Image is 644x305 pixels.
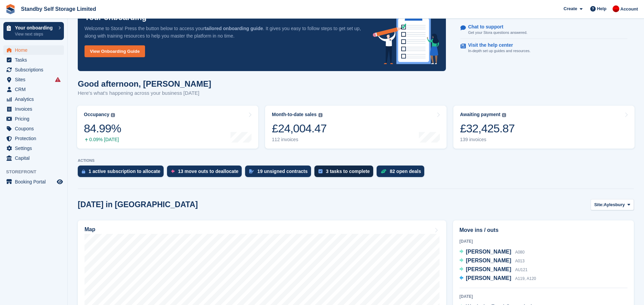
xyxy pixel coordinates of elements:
h2: Map [85,226,95,233]
p: Your onboarding [15,25,55,30]
span: Sites [15,75,55,84]
div: 0.09% [DATE] [84,137,121,143]
span: AU121 [515,267,528,272]
span: Booking Portal [15,177,55,187]
span: Create [564,5,577,12]
div: 84.99% [84,122,121,135]
a: Month-to-date sales £24,004.47 112 invoices [265,106,446,149]
p: Your onboarding [85,14,147,21]
a: View Onboarding Guide [85,45,145,57]
div: 13 move outs to deallocate [178,169,238,174]
span: Pricing [15,114,55,124]
div: £32,425.87 [460,122,515,135]
img: contract_signature_icon-13c848040528278c33f63329250d36e43548de30e8caae1d1a13099fd9432cc5.svg [249,169,254,173]
p: Chat to support [468,24,522,30]
span: Capital [15,153,55,163]
img: onboarding-info-6c161a55d2c0e0a8cae90662b2fe09162a5109e8cc188191df67fb4f79e88e88.svg [373,14,439,64]
span: Home [15,45,55,55]
img: Aaron Winter [613,5,619,12]
span: Invoices [15,104,55,114]
a: menu [3,134,64,143]
a: 3 tasks to complete [314,166,377,180]
div: £24,004.47 [272,122,327,135]
img: active_subscription_to_allocate_icon-d502201f5373d7db506a760aba3b589e785aa758c864c3986d89f69b8ff3... [82,169,85,174]
i: Smart entry sync failures have occurred [55,77,61,82]
p: In-depth set up guides and resources. [468,48,531,54]
span: Storefront [6,169,67,175]
a: menu [3,65,64,74]
div: 82 open deals [390,169,421,174]
p: Visit the help center [468,42,525,48]
a: menu [3,55,64,65]
a: menu [3,114,64,124]
span: Tasks [15,55,55,65]
a: menu [3,45,64,55]
span: [PERSON_NAME] [466,258,511,263]
a: Standby Self Storage Limited [18,3,99,15]
span: CRM [15,85,55,94]
span: Coupons [15,124,55,133]
a: menu [3,94,64,104]
a: menu [3,104,64,114]
span: [PERSON_NAME] [466,266,511,272]
img: deal-1b604bf984904fb50ccaf53a9ad4b4a5d6e5aea283cecdc64d6e3604feb123c2.svg [381,169,386,174]
p: Welcome to Stora! Press the button below to access your . It gives you easy to follow steps to ge... [85,25,362,40]
p: Get your Stora questions answered. [468,30,527,36]
div: Awaiting payment [460,112,501,117]
div: 1 active subscription to allocate [89,169,160,174]
p: ACTIONS [78,158,634,163]
img: task-75834270c22a3079a89374b754ae025e5fb1db73e45f91037f5363f120a921f8.svg [318,169,323,173]
div: Occupancy [84,112,109,117]
h2: [DATE] in [GEOGRAPHIC_DATA] [78,200,198,209]
div: [DATE] [459,293,627,300]
a: Your onboarding View next steps [3,22,64,40]
div: 139 invoices [460,137,515,143]
p: View next steps [15,31,55,37]
a: [PERSON_NAME] A013 [459,257,525,265]
a: menu [3,153,64,163]
img: move_outs_to_deallocate_icon-f764333ba52eb49d3ac5e1228854f67142a1ed5810a6f6cc68b1a99e826820c5.svg [171,169,174,173]
a: menu [3,144,64,153]
a: [PERSON_NAME] AU121 [459,265,527,274]
a: [PERSON_NAME] A080 [459,248,525,257]
a: menu [3,75,64,84]
h1: Good afternoon, [PERSON_NAME] [78,79,211,88]
a: 19 unsigned contracts [245,166,314,180]
a: [PERSON_NAME] A119, A120 [459,274,536,283]
img: icon-info-grey-7440780725fd019a000dd9b08b2336e03edf1995a4989e88bcd33f0948082b44.svg [318,113,323,117]
a: Awaiting payment £32,425.87 139 invoices [453,106,635,149]
span: A013 [515,259,525,263]
a: Visit the help center In-depth set up guides and resources. [460,39,627,57]
a: 82 open deals [377,166,428,180]
span: A119, A120 [515,276,536,281]
span: Settings [15,144,55,153]
img: icon-info-grey-7440780725fd019a000dd9b08b2336e03edf1995a4989e88bcd33f0948082b44.svg [111,113,115,117]
span: Aylesbury [604,201,625,208]
a: Chat to support Get your Stora questions answered. [460,21,627,39]
button: Site: Aylesbury [591,199,634,210]
strong: tailored onboarding guide [205,26,263,31]
span: [PERSON_NAME] [466,275,511,281]
div: 19 unsigned contracts [257,169,308,174]
span: Subscriptions [15,65,55,74]
a: menu [3,85,64,94]
span: Analytics [15,94,55,104]
a: Occupancy 84.99% 0.09% [DATE] [77,106,258,149]
div: 112 invoices [272,137,327,143]
a: 1 active subscription to allocate [78,166,167,180]
div: Month-to-date sales [272,112,316,117]
h2: Move ins / outs [459,226,627,234]
span: Account [620,6,638,13]
img: icon-info-grey-7440780725fd019a000dd9b08b2336e03edf1995a4989e88bcd33f0948082b44.svg [502,113,506,117]
img: stora-icon-8386f47178a22dfd0bd8f6a31ec36ba5ce8667c1dd55bd0f319d3a0aa187defe.svg [5,4,16,14]
span: [PERSON_NAME] [466,249,511,255]
span: Site: [594,201,604,208]
a: menu [3,124,64,133]
div: [DATE] [459,238,627,244]
span: A080 [515,250,525,255]
div: 3 tasks to complete [326,169,370,174]
span: Protection [15,134,55,143]
a: Preview store [56,178,64,186]
span: Help [597,5,606,12]
a: menu [3,177,64,187]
